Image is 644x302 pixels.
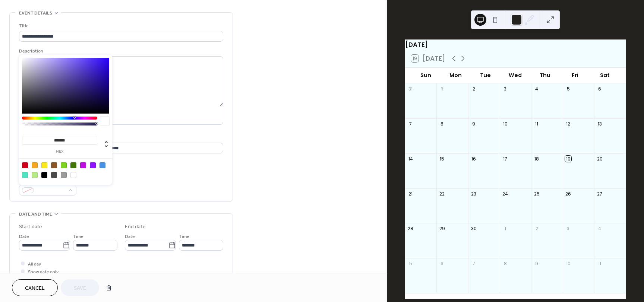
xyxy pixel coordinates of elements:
[439,261,445,267] div: 6
[405,40,626,50] div: [DATE]
[534,156,540,162] div: 18
[597,156,603,162] div: 20
[597,226,603,232] div: 4
[32,162,38,168] div: #F5A623
[407,226,414,232] div: 28
[597,191,603,197] div: 27
[560,68,590,83] div: Fri
[597,86,603,92] div: 6
[502,226,508,232] div: 1
[565,156,571,162] div: 19
[19,22,222,30] div: Title
[439,86,445,92] div: 1
[439,226,445,232] div: 29
[22,172,28,178] div: #50E3C2
[19,223,42,231] div: Start date
[534,86,540,92] div: 4
[471,86,477,92] div: 2
[502,156,508,162] div: 17
[70,162,76,168] div: #417505
[73,233,83,241] span: Time
[51,172,57,178] div: #4A4A4A
[597,121,603,127] div: 13
[22,162,28,168] div: #D0021B
[90,162,96,168] div: #9013FE
[32,172,38,178] div: #B8E986
[41,172,47,178] div: #000000
[439,121,445,127] div: 8
[407,121,414,127] div: 7
[25,284,45,292] span: Cancel
[534,191,540,197] div: 25
[565,121,571,127] div: 12
[565,191,571,197] div: 26
[19,210,52,218] span: Date and time
[125,223,146,231] div: End date
[534,121,540,127] div: 11
[28,260,41,268] span: All day
[565,226,571,232] div: 3
[565,261,571,267] div: 10
[471,261,477,267] div: 7
[125,233,135,241] span: Date
[61,172,67,178] div: #9B9B9B
[597,261,603,267] div: 11
[51,162,57,168] div: #8B572A
[502,121,508,127] div: 10
[19,134,222,142] div: Location
[61,162,67,168] div: #7ED321
[471,68,501,83] div: Tue
[22,150,97,154] label: hex
[565,86,571,92] div: 5
[439,156,445,162] div: 15
[19,233,29,241] span: Date
[534,261,540,267] div: 9
[534,226,540,232] div: 2
[19,9,52,17] span: Event details
[471,191,477,197] div: 23
[502,261,508,267] div: 8
[501,68,530,83] div: Wed
[407,191,414,197] div: 21
[28,268,59,276] span: Show date only
[441,68,471,83] div: Mon
[530,68,560,83] div: Thu
[502,191,508,197] div: 24
[411,68,441,83] div: Sun
[590,68,620,83] div: Sat
[407,261,414,267] div: 5
[41,162,47,168] div: #F8E71C
[471,226,477,232] div: 30
[80,162,86,168] div: #BD10E0
[70,172,76,178] div: #FFFFFF
[179,233,189,241] span: Time
[407,156,414,162] div: 14
[439,191,445,197] div: 22
[12,279,58,296] button: Cancel
[100,162,105,168] div: #4A90E2
[471,121,477,127] div: 9
[502,86,508,92] div: 3
[407,86,414,92] div: 31
[19,47,222,55] div: Description
[471,156,477,162] div: 16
